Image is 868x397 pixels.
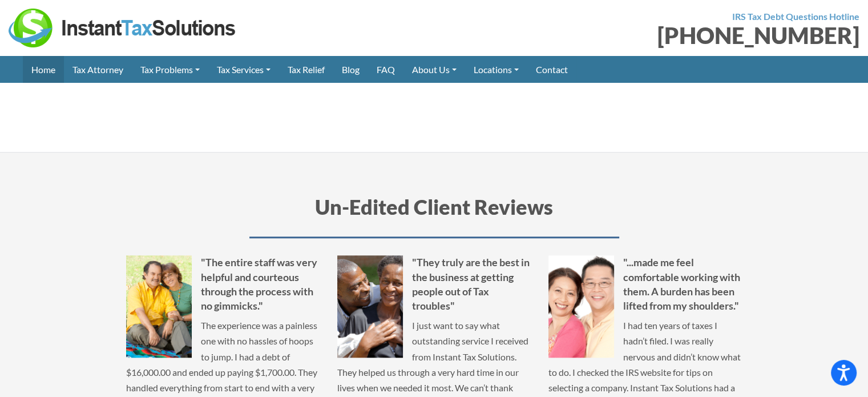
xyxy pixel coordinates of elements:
[465,56,527,83] a: Locations
[368,56,403,83] a: FAQ
[126,193,742,238] h3: Un-Edited Client Reviews
[548,255,614,358] img: Aaron F.
[9,21,237,32] a: Instant Tax Solutions Logo
[64,56,132,83] a: Tax Attorney
[403,56,465,83] a: About Us
[126,255,320,313] h5: "The entire staff was very helpful and courteous through the process with no gimmicks."
[443,24,860,47] div: [PHONE_NUMBER]
[23,56,64,83] a: Home
[337,255,403,358] img: Kurtis and Jennifer S.
[132,56,208,83] a: Tax Problems
[732,11,859,22] strong: IRS Tax Debt Questions Hotline
[9,9,237,47] img: Instant Tax Solutions Logo
[548,255,742,313] h5: "...made me feel comfortable working with them. A burden has been lifted from my shoulders."
[527,56,576,83] a: Contact
[279,56,333,83] a: Tax Relief
[337,255,531,313] h5: "They truly are the best in the business at getting people out of Tax troubles"
[333,56,368,83] a: Blog
[208,56,279,83] a: Tax Services
[126,255,192,358] img: Linda C.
